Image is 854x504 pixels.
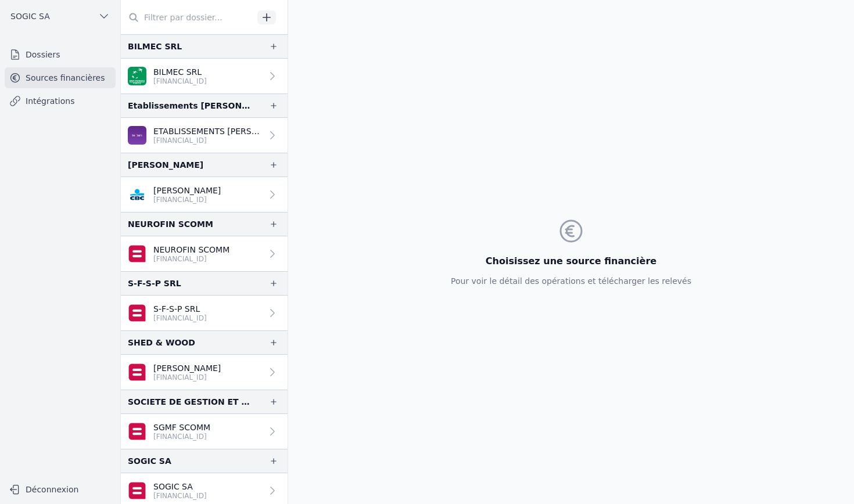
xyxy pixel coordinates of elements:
a: ETABLISSEMENTS [PERSON_NAME] & F [FINANCIAL_ID] [121,118,288,153]
p: [FINANCIAL_ID] [153,136,262,145]
p: [FINANCIAL_ID] [153,373,221,382]
p: NEUROFIN SCOMM [153,244,229,255]
div: SOGIC SA [128,454,171,468]
a: [PERSON_NAME] [FINANCIAL_ID] [121,177,288,212]
p: Pour voir le détail des opérations et télécharger les relevés [451,275,691,287]
p: [FINANCIAL_ID] [153,254,229,264]
p: ETABLISSEMENTS [PERSON_NAME] & F [153,125,262,137]
h3: Choisissez une source financière [451,254,691,268]
a: Sources financières [5,67,116,88]
img: CBC_CREGBEBB.png [128,185,146,204]
p: [PERSON_NAME] [153,362,221,374]
p: SOGIC SA [153,481,207,492]
img: belfius-1.png [128,244,146,263]
a: Intégrations [5,91,116,111]
a: S-F-S-P SRL [FINANCIAL_ID] [121,296,288,330]
p: BILMEC SRL [153,66,207,78]
a: BILMEC SRL [FINANCIAL_ID] [121,59,288,93]
div: SHED & WOOD [128,336,195,350]
div: [PERSON_NAME] [128,158,203,172]
img: belfius-1.png [128,363,146,381]
button: Déconnexion [5,480,116,499]
a: SGMF SCOMM [FINANCIAL_ID] [121,414,288,449]
img: BEOBANK_CTBKBEBX.png [128,126,146,145]
img: belfius-1.png [128,481,146,500]
p: [FINANCIAL_ID] [153,491,207,501]
a: NEUROFIN SCOMM [FINANCIAL_ID] [121,236,288,271]
span: SOGIC SA [10,10,50,22]
p: S-F-S-P SRL [153,303,207,315]
p: [FINANCIAL_ID] [153,314,207,323]
img: belfius-1.png [128,422,146,441]
div: S-F-S-P SRL [128,276,181,290]
img: belfius-1.png [128,304,146,322]
div: BILMEC SRL [128,39,182,53]
div: SOCIETE DE GESTION ET DE MOYENS POUR FIDUCIAIRES SCS [128,395,250,409]
p: [FINANCIAL_ID] [153,77,207,86]
button: SOGIC SA [5,7,116,26]
p: [FINANCIAL_ID] [153,432,210,441]
p: [PERSON_NAME] [153,185,221,196]
a: Dossiers [5,44,116,65]
div: NEUROFIN SCOMM [128,217,213,231]
a: [PERSON_NAME] [FINANCIAL_ID] [121,355,288,390]
div: Etablissements [PERSON_NAME] et fils [PERSON_NAME] [128,99,250,113]
p: SGMF SCOMM [153,422,210,433]
img: BNP_BE_BUSINESS_GEBABEBB.png [128,67,146,85]
input: Filtrer par dossier... [121,7,253,28]
p: [FINANCIAL_ID] [153,195,221,204]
